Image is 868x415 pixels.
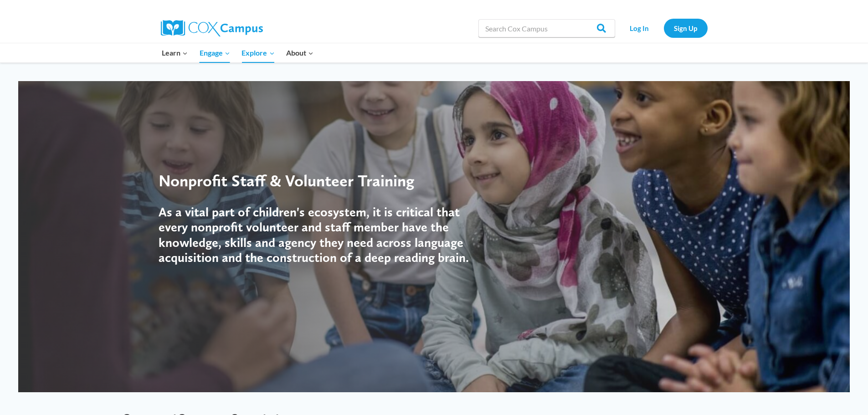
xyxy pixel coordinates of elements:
[241,47,274,59] span: Explore
[162,47,188,59] span: Learn
[620,19,659,37] a: Log In
[620,19,708,37] nav: Secondary Navigation
[286,47,313,59] span: About
[156,43,319,62] nav: Primary Navigation
[161,20,263,36] img: Cox Campus
[200,47,230,59] span: Engage
[664,19,708,37] a: Sign Up
[478,19,615,37] input: Search Cox Campus
[159,205,482,266] h4: As a vital part of children's ecosystem, it is critical that every nonprofit volunteer and staff ...
[159,171,482,190] div: Nonprofit Staff & Volunteer Training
